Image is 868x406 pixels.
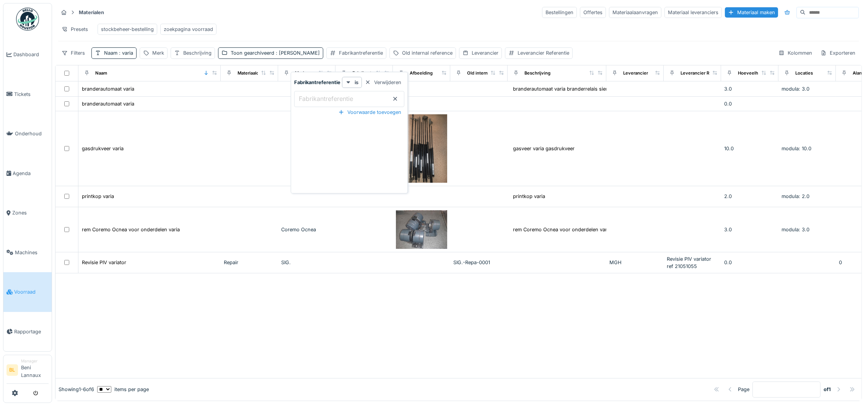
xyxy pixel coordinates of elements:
div: printkop varia [82,193,114,200]
div: 0.0 [724,100,775,107]
span: modula: 10.0 [782,146,811,151]
span: Dashboard [13,51,49,58]
span: modula: 3.0 [782,227,809,232]
span: Rapportage [14,328,49,335]
div: Materiaalcategorie [238,70,276,76]
div: branderautomaat varia branderrelais siemens LG... [513,85,631,93]
div: gasdrukveer varia [82,145,124,152]
span: Voorraad [14,288,49,296]
strong: is [355,79,358,86]
span: : varia [117,50,133,56]
div: Leverancier [623,70,648,76]
div: Merk [295,70,305,76]
div: Merk [152,49,164,57]
div: Naam [95,70,107,76]
div: 3.0 [724,226,775,233]
span: : [PERSON_NAME] [274,50,320,56]
div: Materiaalaanvragen [609,7,661,18]
img: Badge_color-CXgf-gQk.svg [16,8,39,31]
div: Manager [21,358,49,364]
div: Leverancier [472,49,498,57]
span: Machines [15,249,49,256]
div: 3.0 [724,85,775,93]
div: 2.0 [724,193,775,200]
label: Fabrikantreferentie [297,94,355,103]
div: Toon gearchiveerd [231,49,320,57]
div: Revisie PIV variator [82,259,126,266]
div: printkop varia [513,193,545,200]
div: SIG.-Repa-0001 [453,259,505,266]
div: branderautomaat varia [82,100,134,107]
strong: Materialen [76,9,107,16]
div: Naam [104,49,133,57]
span: modula: 3.0 [782,86,809,92]
li: Beni Lannaux [21,358,49,382]
div: Materiaal leveranciers [664,7,722,18]
div: Page [738,386,749,393]
div: Coremo Ocnea [281,226,332,233]
div: rem Coremo Ocnea voor onderdelen varia [513,226,611,233]
img: rem Coremo Ocnea voor onderdelen varia [396,210,447,249]
span: modula: 2.0 [782,193,809,199]
div: Offertes [580,7,606,18]
div: SIG. [281,259,332,266]
div: Kolommen [775,47,816,58]
div: Exporteren [817,47,859,58]
div: Filters [58,47,88,58]
div: 0.0 [724,259,775,266]
div: items per page [97,386,149,393]
span: Revisie PIV variator ref 21051055 [667,256,711,269]
div: Leverancier Referentie [681,70,728,76]
div: Fabrikantreferentie [352,70,392,76]
li: BL [7,364,18,376]
div: Verwijderen [362,77,404,88]
div: Leverancier Referentie [518,49,569,57]
div: Showing 1 - 6 of 6 [59,386,94,393]
span: MGH [609,260,622,265]
div: gasveer varia gasdrukveer [513,145,575,152]
strong: of 1 [824,386,831,393]
div: rem Coremo Ocnea voor onderdelen varia [82,226,180,233]
span: Onderhoud [15,130,49,137]
div: zoekpagina voorraad [164,26,213,33]
span: Agenda [13,170,49,177]
div: Presets [58,24,91,35]
div: Old internal reference [402,49,453,57]
div: Repair [224,259,275,266]
div: Beschrijving [183,49,212,57]
div: Materiaal maken [725,7,778,18]
div: Old internal reference [467,70,513,76]
div: stockbeheer-bestelling [101,26,154,33]
div: Fabrikantreferentie [339,49,383,57]
strong: Fabrikantreferentie [294,79,340,86]
div: 10.0 [724,145,775,152]
div: Afbeelding [410,70,433,76]
img: gasdrukveer varia [396,114,447,183]
div: Hoeveelheid [738,70,765,76]
div: branderautomaat varia [82,85,134,93]
div: Locaties [795,70,813,76]
span: Tickets [14,91,49,98]
div: Beschrijving [524,70,550,76]
div: Voorwaarde toevoegen [335,107,404,117]
span: Zones [12,209,49,216]
div: Bestellingen [542,7,577,18]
